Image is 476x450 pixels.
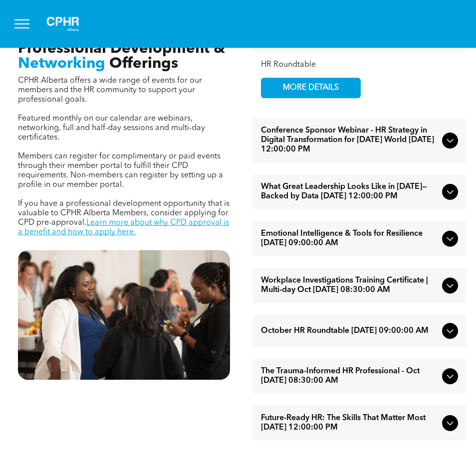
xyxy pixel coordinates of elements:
span: Professional Development & [18,41,225,56]
span: CPHR Alberta offers a wide range of events for our members and the HR community to support your p... [18,77,202,104]
span: If you have a professional development opportunity that is valuable to CPHR Alberta Members, cons... [18,200,230,227]
span: Workplace Investigations Training Certificate | Multi-day Oct [DATE] 08:30:00 AM [261,276,438,295]
button: menu [9,11,35,37]
span: Featured monthly on our calendar are webinars, networking, full and half-day sessions and multi-d... [18,115,205,142]
a: Learn more about why CPD approval is a benefit and how to apply here. [18,219,229,236]
span: What Great Leadership Looks Like in [DATE]—Backed by Data [DATE] 12:00:00 PM [261,182,438,201]
span: MORE DETAILS [271,78,350,98]
img: A white background with a few lines on it [38,8,88,40]
span: Emotional Intelligence & Tools for Resilience [DATE] 09:00:00 AM [261,229,438,248]
a: MORE DETAILS [261,78,361,98]
span: The Trauma-Informed HR Professional - Oct [DATE] 08:30:00 AM [261,367,438,386]
div: HR Roundtable [261,60,458,70]
span: Conference Sponsor Webinar - HR Strategy in Digital Transformation for [DATE] World [DATE] 12:00:... [261,126,438,154]
span: October HR Roundtable [DATE] 09:00:00 AM [261,326,438,336]
span: Offerings [109,56,178,71]
span: Members can register for complimentary or paid events through their member portal to fulfill thei... [18,152,223,189]
span: Networking [18,56,105,71]
span: Future-Ready HR: The Skills That Matter Most [DATE] 12:00:00 PM [261,414,438,433]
